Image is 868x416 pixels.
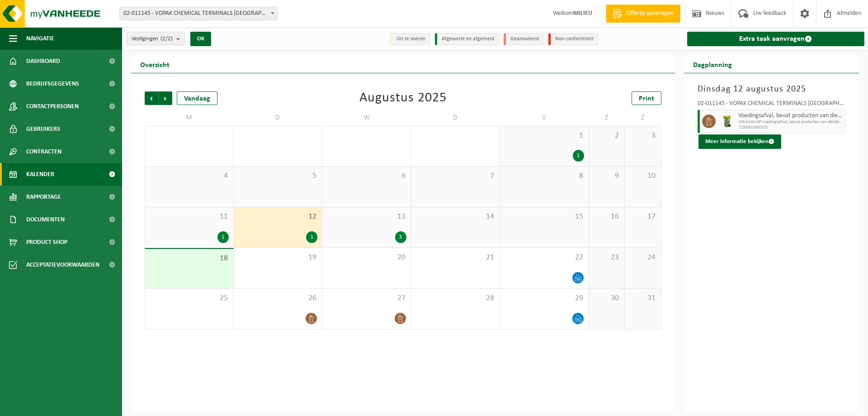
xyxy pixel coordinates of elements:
span: 10 [629,171,656,181]
td: D [234,110,323,126]
span: 18 [150,253,229,263]
span: 31 [629,293,656,303]
td: Z [589,110,625,126]
span: 6 [327,171,406,181]
span: 13 [327,212,406,222]
span: 14 [416,212,495,222]
span: Volgende [159,91,172,105]
span: 1 [505,131,584,141]
span: Vorige [145,91,158,105]
span: 9 [594,171,620,181]
span: T250001492525 [738,125,843,130]
td: D [411,110,500,126]
td: V [500,110,589,126]
span: 30 [594,293,620,303]
span: 02-011145 - VOPAK CHEMICAL TERMINALS BELGIUM ACS - ANTWERPEN [119,7,278,20]
span: 22 [505,253,584,263]
span: 11 [150,212,229,222]
span: 29 [505,293,584,303]
span: Bedrijfsgegevens [26,72,79,95]
span: Voedingsafval, bevat producten van dierlijke oorsprong, onverpakt, categorie 3 [738,112,843,120]
span: 24 [629,253,656,263]
td: W [322,110,411,126]
a: Extra taak aanvragen [687,32,865,46]
img: WB-0140-HPE-GN-50 [720,115,734,128]
span: Rapportage [26,186,61,208]
h3: Dinsdag 12 augustus 2025 [698,82,846,96]
span: Print [639,95,654,102]
span: 2 [594,131,620,141]
span: 19 [238,253,318,263]
button: Vestigingen(2/2) [127,32,185,45]
span: WB-0140-HP voedingsafval, bevat producten van dierlijke oors [738,120,843,125]
span: 23 [594,253,620,263]
li: Non-conformiteit [548,33,599,45]
span: 17 [629,212,656,222]
span: 7 [416,171,495,181]
div: 02-011145 - VOPAK CHEMICAL TERMINALS [GEOGRAPHIC_DATA] ACS - [GEOGRAPHIC_DATA] [698,100,846,110]
span: 27 [327,293,406,303]
span: Gebruikers [26,118,60,140]
span: Offerte aanvragen [624,9,676,18]
strong: MILIEU [573,10,592,17]
li: Afgewerkt en afgemeld [435,33,499,45]
span: 26 [238,293,318,303]
span: 28 [416,293,495,303]
span: Vestigingen [132,32,173,46]
div: Vandaag [177,91,217,105]
span: 02-011145 - VOPAK CHEMICAL TERMINALS BELGIUM ACS - ANTWERPEN [120,7,277,20]
span: 16 [594,212,620,222]
a: Print [632,91,661,105]
div: 3 [395,231,406,243]
span: 25 [150,293,229,303]
span: Dashboard [26,50,60,72]
h2: Overzicht [131,55,179,73]
span: 8 [505,171,584,181]
span: 5 [238,171,318,181]
li: Geannuleerd [504,33,544,45]
span: 3 [629,131,656,141]
div: 1 [217,231,229,243]
li: Uit te voeren [390,33,430,45]
a: Offerte aanvragen [606,5,680,23]
div: 1 [573,150,584,162]
td: Z [625,110,661,126]
span: Documenten [26,208,65,231]
span: Contracten [26,140,61,163]
div: 1 [306,231,317,243]
span: Contactpersonen [26,95,79,118]
span: Acceptatievoorwaarden [26,253,99,276]
span: 21 [416,253,495,263]
count: (2/2) [160,36,173,42]
td: M [145,110,234,126]
div: Augustus 2025 [359,91,447,105]
span: 20 [327,253,406,263]
span: Navigatie [26,27,54,50]
span: Kalender [26,163,54,186]
span: 12 [238,212,318,222]
span: 15 [505,212,584,222]
span: 4 [150,171,229,181]
span: Product Shop [26,231,67,253]
button: Meer informatie bekijken [698,134,781,149]
button: OK [190,32,211,46]
h2: Dagplanning [684,55,741,73]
